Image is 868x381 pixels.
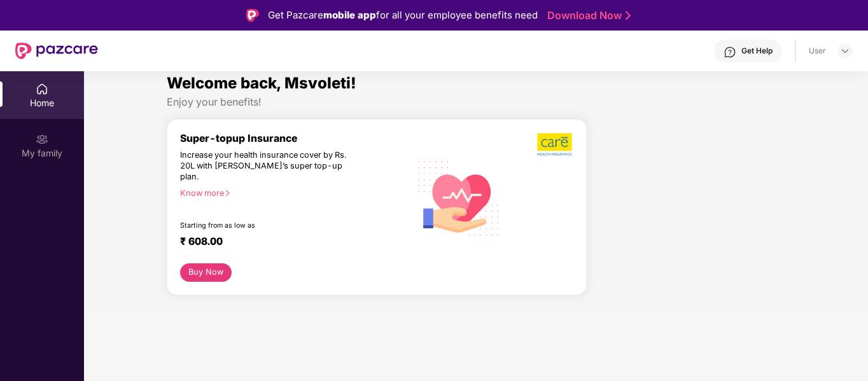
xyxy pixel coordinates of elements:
[246,9,259,22] img: Logo
[809,46,826,56] div: User
[626,9,631,22] img: Stroke
[180,221,356,230] div: Starting from as low as
[323,9,376,21] strong: mobile app
[36,83,48,95] img: svg+xml;base64,PHN2ZyBpZD0iSG9tZSIgeG1sbnM9Imh0dHA6Ly93d3cudzMub3JnLzIwMDAvc3ZnIiB3aWR0aD0iMjAiIG...
[180,263,232,282] button: Buy Now
[724,46,736,59] img: svg+xml;base64,PHN2ZyBpZD0iSGVscC0zMngzMiIgeG1sbnM9Imh0dHA6Ly93d3cudzMub3JnLzIwMDAvc3ZnIiB3aWR0aD...
[167,95,785,109] div: Enjoy your benefits!
[15,43,98,59] img: New Pazcare Logo
[224,190,231,197] span: right
[741,46,773,56] div: Get Help
[36,133,48,146] img: svg+xml;base64,PHN2ZyB3aWR0aD0iMjAiIGhlaWdodD0iMjAiIHZpZXdCb3g9IjAgMCAyMCAyMCIgZmlsbD0ibm9uZSIgeG...
[840,46,850,56] img: svg+xml;base64,PHN2ZyBpZD0iRHJvcGRvd24tMzJ4MzIiIHhtbG5zPSJodHRwOi8vd3d3LnczLm9yZy8yMDAwL3N2ZyIgd2...
[180,150,354,183] div: Increase your health insurance cover by Rs. 20L with [PERSON_NAME]’s super top-up plan.
[167,74,356,92] span: Welcome back, Msvoleti!
[180,188,402,197] div: Know more
[180,132,410,144] div: Super-topup Insurance
[180,235,397,251] div: ₹ 608.00
[537,132,573,156] img: b5dec4f62d2307b9de63beb79f102df3.png
[547,9,627,22] a: Download Now
[268,8,538,23] div: Get Pazcare for all your employee benefits need
[410,148,508,247] img: svg+xml;base64,PHN2ZyB4bWxucz0iaHR0cDovL3d3dy53My5vcmcvMjAwMC9zdmciIHhtbG5zOnhsaW5rPSJodHRwOi8vd3...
